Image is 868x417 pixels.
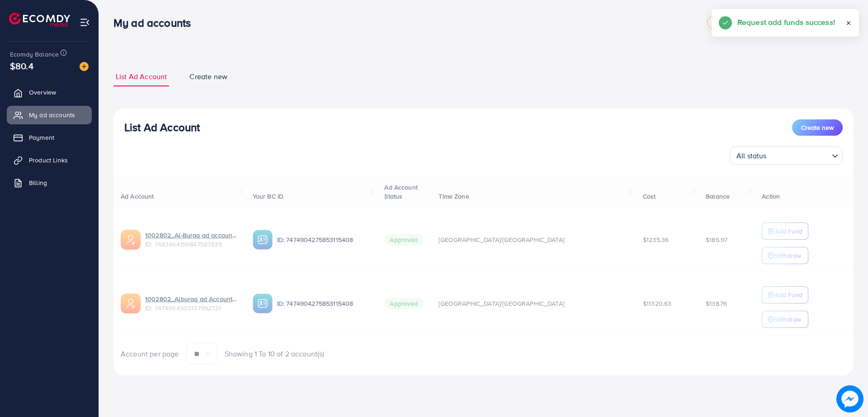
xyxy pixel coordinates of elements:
[29,133,54,142] span: Payment
[116,71,167,82] span: List Ad Account
[730,147,843,165] div: Search for option
[29,178,47,187] span: Billing
[839,388,861,410] img: image
[80,62,89,71] img: image
[80,17,90,28] img: menu
[9,13,70,27] img: logo
[769,147,828,162] input: Search for option
[737,16,835,28] h5: Request add funds success!
[792,119,843,136] button: Create new
[7,83,92,101] a: Overview
[735,149,769,162] span: All status
[707,16,778,29] a: metap_pakistan_001
[7,106,92,124] a: My ad accounts
[29,88,56,97] span: Overview
[10,59,33,72] span: $80.4
[29,110,75,119] span: My ad accounts
[10,50,59,59] span: Ecomdy Balance
[29,156,68,165] span: Product Links
[7,151,92,169] a: Product Links
[124,121,200,134] h3: List Ad Account
[7,174,92,192] a: Billing
[801,123,834,132] span: Create new
[113,16,198,29] h3: My ad accounts
[7,128,92,147] a: Payment
[189,71,227,82] span: Create new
